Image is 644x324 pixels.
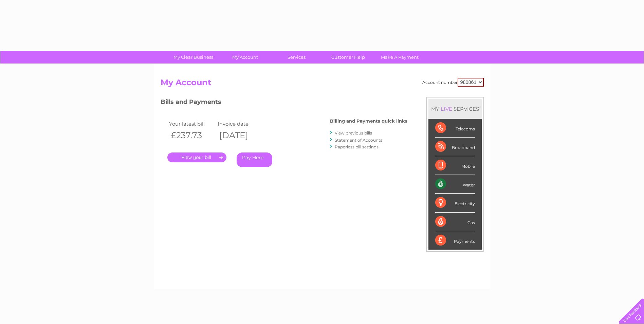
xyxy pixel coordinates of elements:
a: Services [269,51,325,64]
td: Your latest bill [167,119,216,128]
th: £237.73 [167,128,216,142]
a: . [167,152,226,162]
a: Make A Payment [372,51,428,64]
a: My Account [217,51,273,64]
div: Water [435,175,475,194]
div: Mobile [435,156,475,175]
div: Telecoms [435,119,475,138]
a: Customer Help [320,51,376,64]
div: LIVE [439,106,454,112]
th: [DATE] [216,128,265,142]
div: Gas [435,213,475,231]
div: MY SERVICES [428,99,482,119]
div: Payments [435,231,475,250]
a: Statement of Accounts [335,138,382,143]
div: Electricity [435,194,475,212]
div: Broadband [435,138,475,156]
div: Account number [422,78,484,87]
h2: My Account [161,78,484,91]
td: Invoice date [216,119,265,128]
a: Pay Here [237,152,272,167]
h3: Bills and Payments [161,97,407,109]
a: Paperless bill settings [335,144,379,149]
a: View previous bills [335,130,372,136]
a: My Clear Business [165,51,221,64]
h4: Billing and Payments quick links [330,119,407,124]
